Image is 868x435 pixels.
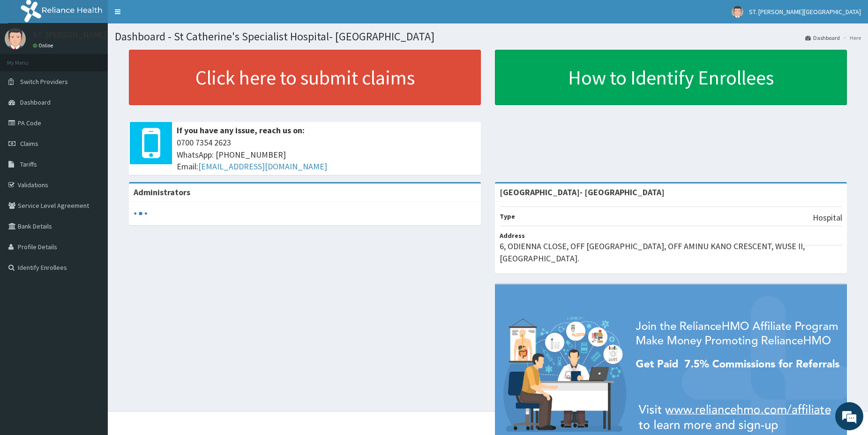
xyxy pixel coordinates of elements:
span: ST. [PERSON_NAME][GEOGRAPHIC_DATA] [749,8,861,16]
b: Type [500,212,515,221]
span: Tariffs [20,160,37,168]
span: Switch Providers [20,77,68,86]
a: Online [33,42,55,49]
p: Hospital [813,212,842,224]
span: Claims [20,139,38,148]
b: Administrators [134,187,190,198]
p: ST. [PERSON_NAME][GEOGRAPHIC_DATA] [33,31,184,39]
a: Dashboard [805,34,840,42]
strong: [GEOGRAPHIC_DATA]- [GEOGRAPHIC_DATA] [500,187,665,198]
img: User Image [732,6,743,18]
a: Click here to submit claims [129,50,481,105]
li: Here [841,34,861,42]
span: Dashboard [20,98,51,107]
span: 0700 7354 2623 WhatsApp: [PHONE_NUMBER] Email: [177,137,476,173]
b: If you have any issue, reach us on: [177,125,305,136]
img: User Image [5,28,26,49]
svg: audio-loading [134,206,148,221]
h1: Dashboard - St Catherine's Specialist Hospital- [GEOGRAPHIC_DATA] [115,31,861,43]
a: How to Identify Enrollees [495,50,847,105]
a: [EMAIL_ADDRESS][DOMAIN_NAME] [198,161,327,172]
p: 6, ODIENNA CLOSE, OFF [GEOGRAPHIC_DATA], OFF AMINU KANO CRESCENT, WUSE II, [GEOGRAPHIC_DATA]. [500,240,842,264]
b: Address [500,231,525,240]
